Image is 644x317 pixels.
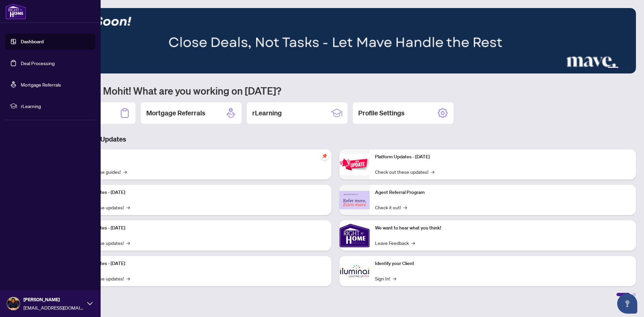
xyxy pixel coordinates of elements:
button: 6 [627,67,629,69]
a: Check out these updates!→ [375,168,434,175]
img: Identify your Client [339,256,370,286]
p: Platform Updates - [DATE] [70,189,326,196]
span: → [126,239,130,247]
span: [PERSON_NAME] [23,296,84,303]
button: 4 [608,67,619,69]
img: Agent Referral Program [339,191,370,209]
span: → [126,204,130,211]
p: Agent Referral Program [375,189,631,196]
button: 1 [592,67,594,69]
span: → [393,275,396,282]
button: Open asap [617,294,637,314]
span: → [431,168,434,175]
span: [EMAIL_ADDRESS][DOMAIN_NAME] [23,304,84,311]
p: Platform Updates - [DATE] [375,153,631,161]
button: 5 [621,67,624,69]
img: We want to hear what you think! [339,220,370,251]
img: Slide 3 [35,8,636,73]
button: 3 [602,67,605,69]
img: Platform Updates - June 23, 2025 [339,154,370,175]
a: Dashboard [21,39,44,45]
a: Deal Processing [21,60,55,66]
span: → [412,239,415,247]
a: Leave Feedback→ [375,239,415,247]
h2: Profile Settings [358,108,405,118]
button: 2 [597,67,600,69]
h1: Welcome back Mohit! What are you working on [DATE]? [35,84,636,97]
img: logo [5,3,26,19]
p: We want to hear what you think! [375,224,631,232]
span: pushpin [321,152,329,160]
p: Platform Updates - [DATE] [70,224,326,232]
h3: Brokerage & Industry Updates [35,135,636,144]
p: Self-Help [70,153,326,161]
a: Sign In!→ [375,275,396,282]
h2: rLearning [252,108,282,118]
p: Identify your Client [375,260,631,267]
a: Mortgage Referrals [21,82,61,88]
span: → [123,168,127,175]
p: Platform Updates - [DATE] [70,260,326,267]
img: Profile Icon [7,297,20,310]
a: Check it out!→ [375,204,407,211]
span: → [126,275,130,282]
h2: Mortgage Referrals [146,108,205,118]
span: → [404,204,407,211]
span: rLearning [21,102,91,110]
